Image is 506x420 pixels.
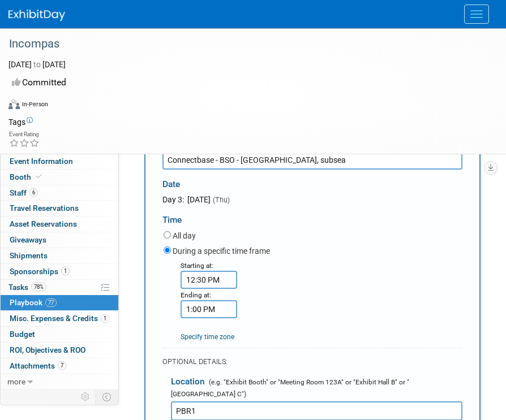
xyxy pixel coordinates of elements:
[10,157,73,166] span: Event Information
[10,314,109,323] span: Misc. Expenses & Credits
[5,34,483,54] div: Incompas
[10,203,79,213] span: Travel Reservations
[1,154,118,169] a: Event Information
[1,264,118,279] a: Sponsorships1
[22,100,48,109] div: In-Person
[1,295,118,310] a: Playbook77
[76,389,96,404] td: Personalize Event Tab Strip
[10,188,38,197] span: Staff
[8,60,66,69] span: [DATE] [DATE]
[162,205,462,229] div: Time
[1,248,118,263] a: Shipments
[1,201,118,216] a: Travel Reservations
[162,170,462,194] div: Date
[10,219,77,228] span: Asset Reservations
[181,333,234,341] a: Specify time zone
[10,298,57,307] span: Playbook
[181,271,237,289] input: Start Time
[173,230,196,241] label: All day
[8,116,33,128] td: Tags
[31,283,46,291] span: 78%
[7,377,25,386] span: more
[45,298,57,307] span: 77
[1,232,118,248] a: Giveaways
[171,378,409,398] span: (e.g. "Exhibit Booth" or "Meeting Room 123A" or "Exhibit Hall B" or "[GEOGRAPHIC_DATA] C")
[6,5,275,16] body: Rich Text Area. Press ALT-0 for help.
[58,361,66,370] span: 7
[10,267,70,276] span: Sponsorships
[101,314,109,323] span: 1
[10,172,44,181] span: Booth
[10,345,85,354] span: ROI, Objectives & ROO
[29,188,38,197] span: 6
[96,389,119,404] td: Toggle Event Tabs
[32,60,42,69] span: to
[8,283,46,292] span: Tasks
[1,217,118,232] a: Asset Reservations
[1,170,118,185] a: Booth
[61,267,70,275] span: 1
[181,262,213,270] small: Starting at:
[1,358,118,374] a: Attachments7
[162,357,462,367] div: OPTIONAL DETAILS:
[212,196,230,204] span: (Thu)
[8,98,492,115] div: Event Format
[9,132,40,137] div: Event Rating
[10,330,35,339] span: Budget
[171,376,205,387] span: Location
[181,291,211,299] small: Ending at:
[464,5,489,24] button: Menu
[162,195,184,204] span: Day 3:
[8,73,483,93] div: Committed
[1,343,118,358] a: ROI, Objectives & ROO
[1,327,118,342] a: Budget
[10,361,66,370] span: Attachments
[8,99,20,109] img: Format-Inperson.png
[1,311,118,326] a: Misc. Expenses & Credits1
[10,235,46,244] span: Giveaways
[186,195,211,204] span: [DATE]
[181,300,237,318] input: End Time
[1,280,118,295] a: Tasks78%
[10,251,48,260] span: Shipments
[173,245,270,257] label: During a specific time frame
[1,185,118,201] a: Staff6
[8,10,65,21] img: ExhibitDay
[36,174,42,180] i: Booth reservation complete
[1,374,118,389] a: more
